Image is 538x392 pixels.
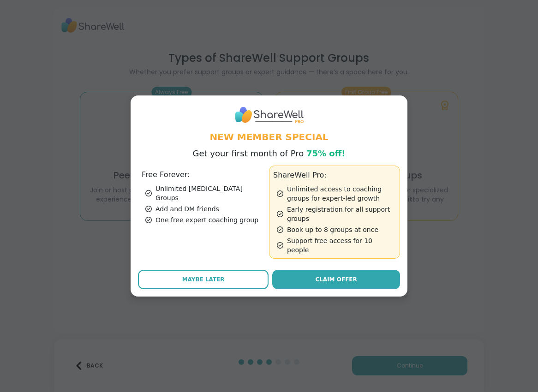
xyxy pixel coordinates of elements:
h3: ShareWell Pro: [273,170,396,181]
span: 75% off! [306,148,346,158]
h3: Free Forever: [142,169,265,180]
p: Get your first month of Pro [193,147,346,160]
div: Add and DM friends [145,204,265,214]
div: One free expert coaching group [145,215,265,225]
span: Maybe Later [182,275,225,284]
span: Claim Offer [315,275,357,284]
a: Claim Offer [272,270,400,289]
div: Support free access for 10 people [277,236,396,255]
button: Maybe Later [138,270,269,289]
img: ShareWell Logo [234,103,304,126]
h1: New Member Special [138,131,400,143]
div: Unlimited [MEDICAL_DATA] Groups [145,184,265,202]
div: Unlimited access to coaching groups for expert-led growth [277,184,396,203]
div: Book up to 8 groups at once [277,225,396,234]
div: Early registration for all support groups [277,205,396,223]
